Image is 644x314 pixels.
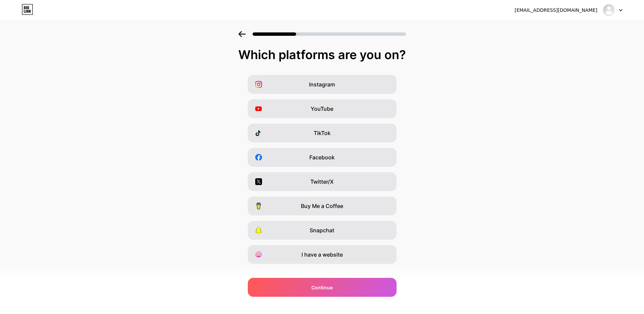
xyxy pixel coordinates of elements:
[301,202,343,210] span: Buy Me a Coffee
[515,7,597,14] div: [EMAIL_ADDRESS][DOMAIN_NAME]
[311,284,333,291] span: Continue
[309,153,335,161] span: Facebook
[314,129,331,137] span: TikTok
[309,80,335,88] span: Instagram
[310,226,334,234] span: Snapchat
[302,251,343,259] span: I have a website
[602,4,615,17] img: Shutters Stop
[310,178,334,186] span: Twitter/X
[7,48,637,61] div: Which platforms are you on?
[311,105,333,113] span: YouTube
